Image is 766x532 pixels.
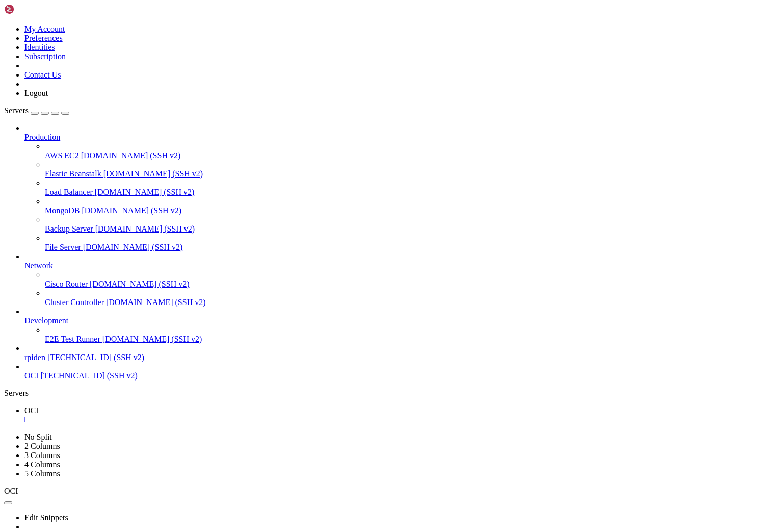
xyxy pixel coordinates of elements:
[4,72,633,81] x-row: System load: 0.0 Processes: 217
[45,188,93,196] span: Load Balancer
[45,160,762,179] li: Elastic Beanstalk [DOMAIN_NAME] (SSH v2)
[95,224,195,233] span: [DOMAIN_NAME] (SSH v2)
[24,362,762,381] li: OCI [TECHNICAL_ID] (SSH v2)
[24,133,762,142] a: Production
[4,389,762,398] div: Servers
[24,133,60,141] span: Production
[45,151,762,160] a: AWS EC2 [DOMAIN_NAME] (SSH v2)
[4,55,633,64] x-row: System information as of [DATE]
[24,307,762,344] li: Development
[4,114,633,123] x-row: * Strictly confined Kubernetes makes edge and IoT secure. Learn how MicroK8s
[4,81,633,89] x-row: Usage of /: 25.9% of 44.07GB Users logged in: 0
[4,242,633,250] x-row: Last login: [DATE] from [TECHNICAL_ID]
[41,371,138,380] span: [TECHNICAL_ID] (SSH v2)
[24,406,39,415] span: OCI
[4,140,633,148] x-row: [URL][DOMAIN_NAME]
[24,469,60,478] a: 5 Columns
[4,123,633,132] x-row: just raised the bar for easy, resilient and secure K8s cluster deployment.
[24,442,60,450] a: 2 Columns
[4,487,18,495] span: OCI
[45,188,762,197] a: Load Balancer [DOMAIN_NAME] (SSH v2)
[24,52,66,61] a: Subscription
[45,206,762,215] a: MongoDB [DOMAIN_NAME] (SSH v2)
[45,169,101,178] span: Elastic Beanstalk
[106,298,206,307] span: [DOMAIN_NAME] (SSH v2)
[4,157,633,165] x-row: Expanded Security Maintenance for Applications is not enabled.
[45,335,762,344] a: E2E Test Runner [DOMAIN_NAME] (SSH v2)
[45,298,104,307] span: Cluster Controller
[45,298,762,307] a: Cluster Controller [DOMAIN_NAME] (SSH v2)
[45,270,762,289] li: Cisco Router [DOMAIN_NAME] (SSH v2)
[45,335,100,343] span: E2E Test Runner
[146,250,150,259] div: (33, 29)
[24,513,68,522] a: Edit Snippets
[4,199,633,208] x-row: 1 additional security update can be applied with ESM Apps.
[4,4,633,13] x-row: Welcome to Ubuntu 24.04.3 LTS (GNU/Linux 6.14.0-1011-oracle aarch64)
[4,174,633,183] x-row: 7 updates can be applied immediately.
[47,353,144,362] span: [TECHNICAL_ID] (SSH v2)
[45,151,79,160] span: AWS EC2
[102,335,202,343] span: [DOMAIN_NAME] (SSH v2)
[45,280,88,288] span: Cisco Router
[24,415,762,424] a: 
[45,280,762,289] a: Cisco Router [DOMAIN_NAME] (SSH v2)
[90,280,190,288] span: [DOMAIN_NAME] (SSH v2)
[45,289,762,307] li: Cluster Controller [DOMAIN_NAME] (SSH v2)
[4,250,122,258] span: ubuntu@instance-20250912-2214
[4,97,633,106] x-row: Swap usage: 0%
[4,250,633,259] x-row: : $
[24,261,762,270] a: Network
[4,30,633,38] x-row: * Management: [URL][DOMAIN_NAME]
[83,243,183,251] span: [DOMAIN_NAME] (SSH v2)
[24,70,61,79] a: Contact Us
[45,206,80,215] span: MongoDB
[126,250,130,258] span: ~
[4,106,69,115] a: Servers
[24,261,53,270] span: Network
[24,24,65,33] a: My Account
[4,21,633,30] x-row: * Documentation: [URL][DOMAIN_NAME]
[24,43,55,52] a: Identities
[24,316,762,325] a: Development
[45,142,762,160] li: AWS EC2 [DOMAIN_NAME] (SSH v2)
[4,208,633,216] x-row: Learn more about enabling ESM Apps service at [URL][DOMAIN_NAME]
[24,433,52,441] a: No Split
[103,169,203,178] span: [DOMAIN_NAME] (SSH v2)
[45,325,762,344] li: E2E Test Runner [DOMAIN_NAME] (SSH v2)
[95,188,195,196] span: [DOMAIN_NAME] (SSH v2)
[4,38,633,47] x-row: * Support: [URL][DOMAIN_NAME]
[81,151,181,160] span: [DOMAIN_NAME] (SSH v2)
[24,406,762,424] a: OCI
[45,243,81,251] span: File Server
[24,353,45,362] span: rpiden
[45,179,762,197] li: Load Balancer [DOMAIN_NAME] (SSH v2)
[45,169,762,179] a: Elastic Beanstalk [DOMAIN_NAME] (SSH v2)
[4,233,633,242] x-row: *** System restart required ***
[45,243,762,252] a: File Server [DOMAIN_NAME] (SSH v2)
[4,106,29,115] span: Servers
[24,89,48,97] a: Logout
[24,353,762,362] a: rpiden [TECHNICAL_ID] (SSH v2)
[24,344,762,362] li: rpiden [TECHNICAL_ID] (SSH v2)
[24,316,68,325] span: Development
[4,182,633,191] x-row: To see these additional updates run: apt list --upgradable
[45,197,762,215] li: MongoDB [DOMAIN_NAME] (SSH v2)
[4,89,633,97] x-row: Memory usage: 10% IPv4 address for enp0s6: [TECHNICAL_ID]
[4,4,63,14] img: Shellngn
[45,234,762,252] li: File Server [DOMAIN_NAME] (SSH v2)
[24,34,63,42] a: Preferences
[24,451,60,460] a: 3 Columns
[45,224,762,234] a: Backup Server [DOMAIN_NAME] (SSH v2)
[24,371,39,380] span: OCI
[45,224,93,233] span: Backup Server
[24,371,762,381] a: OCI [TECHNICAL_ID] (SSH v2)
[24,460,60,469] a: 4 Columns
[82,206,181,215] span: [DOMAIN_NAME] (SSH v2)
[45,215,762,234] li: Backup Server [DOMAIN_NAME] (SSH v2)
[24,123,762,252] li: Production
[24,252,762,307] li: Network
